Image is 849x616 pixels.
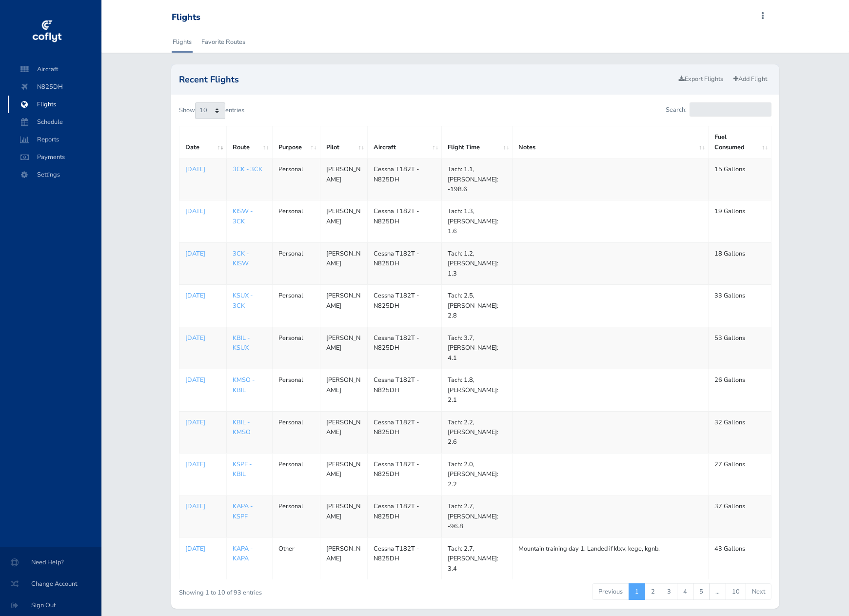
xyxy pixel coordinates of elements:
td: 26 Gallons [709,369,771,411]
a: 5 [693,583,710,600]
a: Add Flight [729,72,771,86]
select: Showentries [195,102,225,119]
th: Date: activate to sort column ascending [179,126,227,159]
td: 53 Gallons [709,327,771,369]
td: [PERSON_NAME] [320,285,368,327]
td: Tach: 2.0, [PERSON_NAME]: 2.2 [442,453,513,495]
a: 10 [726,583,746,600]
td: [PERSON_NAME] [320,411,368,453]
td: Cessna T182T - N825DH [368,537,442,579]
span: Aircraft [18,60,92,78]
td: Personal [273,496,320,537]
td: Personal [273,453,320,495]
a: [DATE] [185,249,221,258]
a: Favorite Routes [200,31,246,53]
td: [PERSON_NAME] [320,369,368,411]
td: Personal [273,159,320,200]
td: Cessna T182T - N825DH [368,200,442,242]
td: Cessna T182T - N825DH [368,453,442,495]
td: 19 Gallons [709,200,771,242]
td: Tach: 2.2, [PERSON_NAME]: 2.6 [442,411,513,453]
span: Sign Out [12,596,90,614]
td: Personal [273,200,320,242]
a: [DATE] [185,544,221,554]
a: 3CK - 3CK [233,165,262,174]
a: [DATE] [185,417,221,427]
td: [PERSON_NAME] [320,537,368,579]
td: [PERSON_NAME] [320,496,368,537]
td: 18 Gallons [709,242,771,284]
span: Change Account [12,575,90,593]
p: [DATE] [185,333,221,343]
input: Search: [690,102,771,117]
a: 4 [677,583,693,600]
h2: Recent Flights [179,75,675,84]
a: KAPA - KAPA [233,544,253,563]
td: Tach: 1.1, [PERSON_NAME]: -198.6 [442,159,513,200]
td: 43 Gallons [709,537,771,579]
td: 33 Gallons [709,285,771,327]
td: Personal [273,411,320,453]
a: Next [746,583,771,600]
a: KBIL - KSUX [233,334,250,352]
p: [DATE] [185,459,221,469]
span: Settings [18,166,92,183]
td: [PERSON_NAME] [320,327,368,369]
a: 2 [645,583,661,600]
a: KISW - 3CK [233,207,253,225]
td: 37 Gallons [709,496,771,537]
td: Cessna T182T - N825DH [368,369,442,411]
th: Fuel Consumed: activate to sort column ascending [709,126,771,159]
a: [DATE] [185,291,221,300]
div: Showing 1 to 10 of 93 entries [179,582,418,597]
a: KAPA - KSPF [233,502,253,520]
th: Purpose: activate to sort column ascending [273,126,320,159]
a: KMSO - KBIL [233,376,255,394]
td: 32 Gallons [709,411,771,453]
td: Personal [273,369,320,411]
td: Personal [273,285,320,327]
td: Cessna T182T - N825DH [368,496,442,537]
a: Flights [172,31,193,53]
td: Personal [273,327,320,369]
td: 15 Gallons [709,159,771,200]
a: [DATE] [185,164,221,174]
th: Notes: activate to sort column ascending [513,126,709,159]
a: [DATE] [185,501,221,511]
span: Payments [18,148,92,166]
span: Flights [18,96,92,113]
a: [DATE] [185,206,221,216]
a: 3 [661,583,677,600]
td: Tach: 3.7, [PERSON_NAME]: 4.1 [442,327,513,369]
td: [PERSON_NAME] [320,159,368,200]
td: Tach: 1.8, [PERSON_NAME]: 2.1 [442,369,513,411]
th: Aircraft: activate to sort column ascending [368,126,442,159]
td: [PERSON_NAME] [320,242,368,284]
td: Tach: 2.5, [PERSON_NAME]: 2.8 [442,285,513,327]
a: Export Flights [674,72,728,86]
a: KSPF - KBIL [233,460,252,478]
td: Mountain training day 1. Landed if klxv, kege, kgnb. [513,537,709,579]
img: coflyt logo [31,17,63,46]
td: Tach: 1.3, [PERSON_NAME]: 1.6 [442,200,513,242]
a: 3CK - KISW [233,249,249,268]
label: Search: [666,102,771,117]
a: [DATE] [185,375,221,385]
td: Tach: 2.7, [PERSON_NAME]: 3.4 [442,537,513,579]
div: Flights [172,12,200,23]
a: 1 [629,583,645,600]
td: Cessna T182T - N825DH [368,327,442,369]
td: Cessna T182T - N825DH [368,159,442,200]
th: Pilot: activate to sort column ascending [320,126,368,159]
td: Tach: 2.7, [PERSON_NAME]: -96.8 [442,496,513,537]
a: KBIL - KMSO [233,418,251,437]
th: Route: activate to sort column ascending [227,126,273,159]
label: Show entries [179,102,244,119]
